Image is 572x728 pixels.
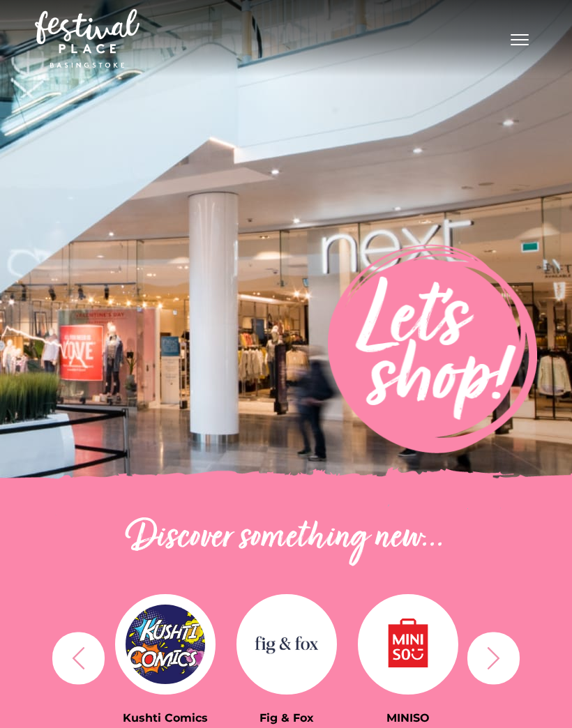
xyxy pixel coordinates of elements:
h2: Discover something new... [45,516,527,561]
button: Toggle navigation [502,28,537,48]
a: Fig & Fox [236,589,337,725]
h3: Kushti Comics [115,711,216,725]
a: MINISO [358,589,458,725]
h3: MINISO [358,711,458,725]
h3: Fig & Fox [236,711,337,725]
img: Festival Place Logo [35,9,140,68]
a: Kushti Comics [115,589,216,725]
